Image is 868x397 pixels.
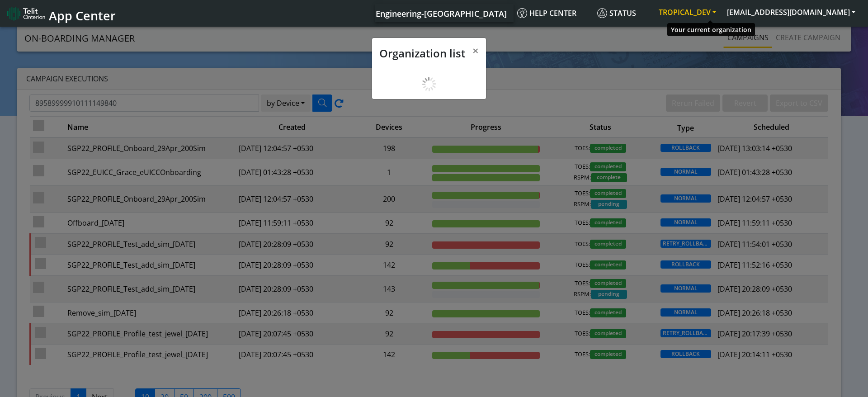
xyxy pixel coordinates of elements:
a: Your current platform instance [375,4,506,22]
button: [EMAIL_ADDRESS][DOMAIN_NAME] [722,4,861,20]
a: Status [594,4,653,22]
a: App Center [7,4,114,23]
span: Engineering-[GEOGRAPHIC_DATA] [376,8,507,19]
img: loading.gif [422,77,436,91]
img: knowledge.svg [517,8,527,18]
span: App Center [49,7,116,24]
span: Status [597,8,636,18]
span: × [472,43,479,58]
a: Help center [514,4,594,22]
span: Help center [517,8,576,18]
button: TROPICAL_DEV [653,4,722,20]
div: Your current organization [667,23,755,36]
h4: Organization list [379,45,465,61]
img: logo-telit-cinterion-gw-new.png [7,6,45,21]
img: status.svg [597,8,607,18]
